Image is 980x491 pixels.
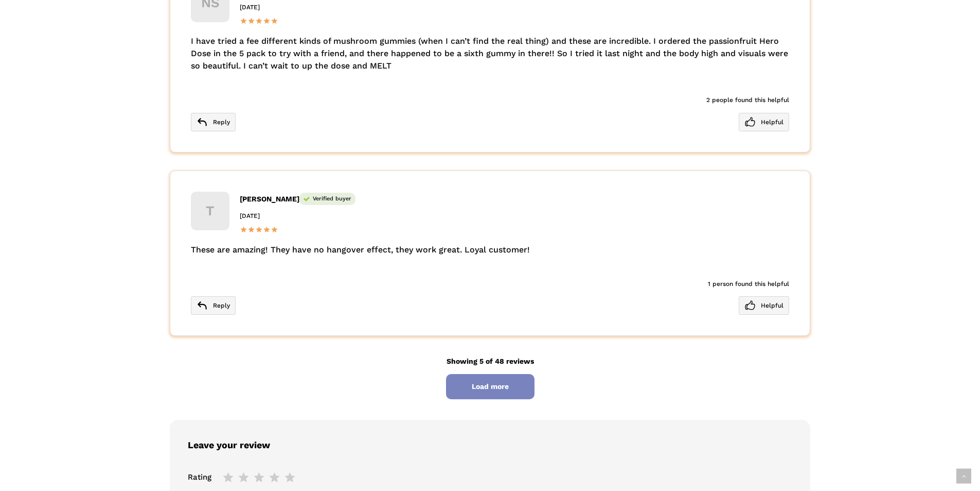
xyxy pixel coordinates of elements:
span: Rating [188,471,211,484]
div: [PERSON_NAME] [240,192,789,207]
div: I have tried a fee different kinds of mushroom gummies (when I can’t find the real thing) and the... [191,35,789,72]
span: Reply [191,296,236,315]
div: Leave your review [170,420,810,471]
a: Back to top [956,469,971,484]
div: 2 people found this helpful [191,93,789,108]
img: verified.svg [304,197,310,201]
span: T [191,192,229,230]
span: Verified buyer [299,193,355,205]
span: Load more [446,374,534,399]
span: Helpful [739,296,789,315]
div: [DATE] [240,209,789,224]
span: Helpful [739,113,789,131]
div: 1 person found this helpful [191,277,789,292]
div: Showing 5 of 48 reviews [170,354,810,399]
div: These are amazing! They have no hangover effect, they work great. Loyal customer! [191,244,789,256]
span: Reply [191,113,236,131]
